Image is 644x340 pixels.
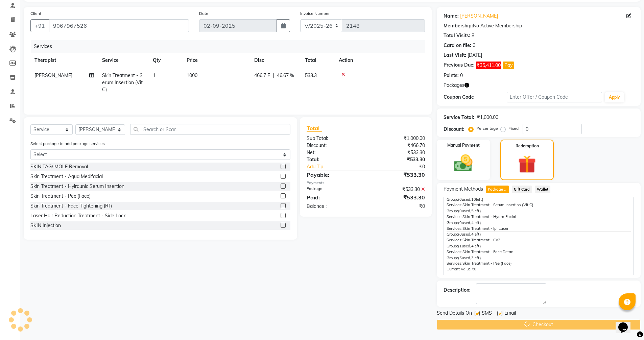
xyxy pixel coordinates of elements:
[471,244,474,248] span: 4
[507,92,602,102] input: Enter Offer / Coupon Code
[458,220,481,225] span: used, left)
[444,126,464,133] div: Discount:
[254,72,270,79] span: 466.7 F
[516,143,539,149] label: Redemption
[460,13,498,20] a: [PERSON_NAME]
[447,244,458,248] span: Group:
[30,173,103,180] div: Skin Treatment - Aqua Medifacial
[30,193,91,200] div: Skin Treatment - Peel(Face)
[486,186,509,193] span: Package
[183,53,250,68] th: Price
[366,193,430,201] div: ₹533.30
[307,125,322,132] span: Total
[30,141,105,147] label: Select package to add package services
[302,163,376,170] a: Add Tip
[512,153,542,175] img: _gift.svg
[444,52,466,59] div: Last Visit:
[34,72,72,78] span: [PERSON_NAME]
[335,53,425,68] th: Action
[444,13,459,20] div: Name:
[366,149,430,156] div: ₹533.30
[444,186,483,193] span: Payment Methods
[476,62,501,69] span: ₹35,411.00
[30,53,98,68] th: Therapist
[102,72,143,93] span: Skin Treatment - Serum Insertion (Vit C)
[130,124,291,135] input: Search or Scan
[448,152,478,174] img: _cash.svg
[458,232,462,237] span: (0
[366,171,430,179] div: ₹533.30
[444,42,471,49] div: Card on file:
[458,197,462,202] span: (0
[458,220,462,225] span: (0
[30,212,126,219] div: Laser Hair Reduction Treatment - Side Lock
[458,209,462,213] span: (0
[471,256,474,260] span: 3
[472,267,476,271] span: ₹0
[477,114,498,121] div: ₹1,000.00
[30,183,124,190] div: Skin Treatment - Hylraunic Serum Insertion
[444,62,475,69] div: Previous Due:
[482,310,492,318] span: SMS
[476,125,498,131] label: Percentage
[300,10,330,17] label: Invoice Number
[302,203,366,210] div: Balance :
[447,232,458,237] span: Group:
[468,52,482,59] div: [DATE]
[462,238,500,242] span: Skin Treatment - Co2
[503,188,507,192] span: 1
[447,249,462,254] span: Services:
[49,19,189,32] input: Search by Name/Mobile/Email/Code
[444,94,507,101] div: Coupon Code
[458,209,481,213] span: used, left)
[605,92,624,102] button: Apply
[153,72,156,78] span: 1
[30,10,41,17] label: Client
[462,261,512,266] span: Skin Treatment - Peel(Face)
[471,232,474,237] span: 4
[30,163,88,170] div: SKIN TAG/ MOLE Removal
[616,313,637,333] iframe: chat widget
[471,220,474,225] span: 4
[437,310,472,318] span: Send Details On
[447,209,458,213] span: Group:
[366,135,430,142] div: ₹1,000.00
[458,256,481,260] span: used, left)
[508,125,519,131] label: Fixed
[444,82,464,89] span: Packages
[30,202,112,210] div: Skin Treatment - Face Tightening (Rf)
[458,256,462,260] span: (5
[447,197,458,202] span: Group:
[458,244,481,248] span: used, left)
[366,186,430,193] div: ₹533.30
[512,186,532,193] span: Gift Card
[462,202,533,207] span: Skin Treatment - Serum Insertion (Vit C)
[30,222,61,229] div: SKIN Injection
[98,53,149,68] th: Service
[462,214,516,219] span: Skin Treatment - Hydra Facial
[473,42,475,49] div: 0
[458,232,481,237] span: used, left)
[444,32,470,39] div: Total Visits:
[462,249,514,254] span: Skin Treatment - Face Detan
[444,22,473,29] div: Membership:
[447,261,462,266] span: Services:
[302,193,366,201] div: Paid:
[302,142,366,149] div: Discount:
[444,22,634,29] div: No Active Membership
[504,310,516,318] span: Email
[460,72,463,79] div: 0
[444,287,471,294] div: Description:
[458,197,483,202] span: used, left)
[273,72,274,79] span: |
[302,135,366,142] div: Sub Total:
[199,10,208,17] label: Date
[187,72,197,78] span: 1000
[31,40,430,53] div: Services
[447,256,458,260] span: Group:
[447,142,480,148] label: Manual Payment
[302,156,366,163] div: Total:
[277,72,294,79] span: 46.67 %
[462,226,508,231] span: Skin Treatment - Ipl Laser
[366,142,430,149] div: ₹466.70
